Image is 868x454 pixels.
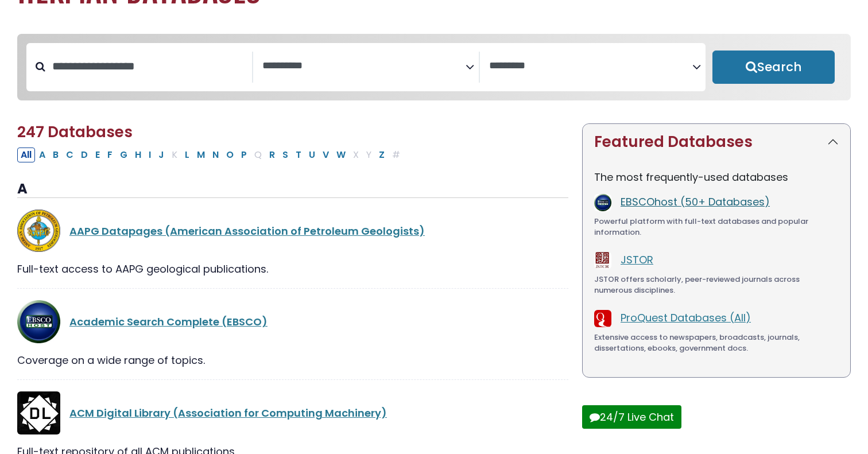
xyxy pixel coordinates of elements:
[17,261,568,277] div: Full-text access to AAPG geological publications.
[594,169,839,185] p: The most frequently-used databases
[621,311,751,325] a: ProQuest Databases (All)
[49,148,62,162] button: Filter Results B
[621,253,653,267] a: JSTOR
[223,148,237,162] button: Filter Results O
[209,148,222,162] button: Filter Results N
[104,148,116,162] button: Filter Results F
[155,148,168,162] button: Filter Results J
[489,60,692,72] textarea: Search
[117,148,131,162] button: Filter Results G
[17,352,568,368] div: Coverage on a wide range of topics.
[375,148,388,162] button: Filter Results Z
[17,147,405,161] div: Alpha-list to filter by first letter of database name
[292,148,305,162] button: Filter Results T
[131,148,145,162] button: Filter Results H
[594,332,839,354] div: Extensive access to newspapers, broadcasts, journals, dissertations, ebooks, government docs.
[77,148,91,162] button: Filter Results D
[69,315,268,329] a: Academic Search Complete (EBSCO)
[266,148,278,162] button: Filter Results R
[63,148,77,162] button: Filter Results C
[145,148,154,162] button: Filter Results I
[69,224,425,238] a: AAPG Datapages (American Association of Petroleum Geologists)
[17,34,851,100] nav: Search filters
[17,181,568,198] h3: A
[319,148,332,162] button: Filter Results V
[17,148,35,162] button: All
[92,148,103,162] button: Filter Results E
[582,405,681,429] button: 24/7 Live Chat
[181,148,193,162] button: Filter Results L
[17,122,133,142] span: 247 Databases
[333,148,349,162] button: Filter Results W
[69,406,387,420] a: ACM Digital Library (Association for Computing Machinery)
[36,148,49,162] button: Filter Results A
[712,51,835,84] button: Submit for Search Results
[621,195,770,209] a: EBSCOhost (50+ Databases)
[305,148,319,162] button: Filter Results U
[594,274,839,296] div: JSTOR offers scholarly, peer-reviewed journals across numerous disciplines.
[45,57,252,76] input: Search database by title or keyword
[262,60,466,72] textarea: Search
[193,148,208,162] button: Filter Results M
[583,124,850,160] button: Featured Databases
[279,148,292,162] button: Filter Results S
[238,148,250,162] button: Filter Results P
[594,216,839,238] div: Powerful platform with full-text databases and popular information.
